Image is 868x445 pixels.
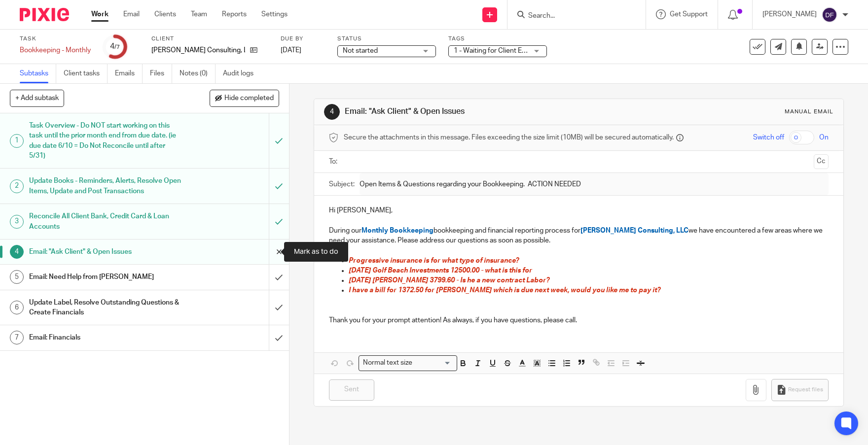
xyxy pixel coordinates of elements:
[454,47,611,54] span: 1 - Waiting for Client Email - Questions/Records + 1
[29,330,182,345] h1: Email: Financials
[361,358,415,368] span: Normal text size
[415,358,451,368] input: Search for option
[329,226,829,246] p: During our bookkeeping and financial reporting process for we have encountered a few areas where ...
[191,9,207,19] a: Team
[448,35,547,43] label: Tags
[20,64,56,83] a: Subtasks
[10,270,24,284] div: 5
[349,267,532,274] span: [DATE] Golf Beach Investments 12500.00 - what is this for
[10,215,24,229] div: 3
[222,9,247,19] a: Reports
[670,11,708,18] span: Get Support
[344,133,674,142] span: Secure the attachments in this message. Files exceeding the size limit (10MB) will be secured aut...
[785,108,833,116] div: Manual email
[349,257,519,264] span: Progressive insurance is for what type of insurance?
[359,355,457,371] div: Search for option
[362,227,434,234] span: Monthly Bookkeeping
[819,133,829,142] span: On
[180,64,216,83] a: Notes (0)
[64,64,108,83] a: Client tasks
[329,205,829,215] p: Hi [PERSON_NAME],
[281,35,325,43] label: Due by
[329,179,355,189] label: Subject:
[29,118,182,163] h1: Task Overview - Do NOT start working on this task until the prior month end from due date. (ie du...
[822,7,837,23] img: svg%3E
[10,179,24,193] div: 2
[29,295,182,320] h1: Update Label, Resolve Outstanding Questions & Create Financials
[337,35,436,43] label: Status
[20,8,69,21] img: Pixie
[223,64,261,83] a: Audit logs
[114,44,120,50] small: /7
[29,270,182,284] h1: Email: Need Help from [PERSON_NAME]
[10,90,64,106] button: + Add subtask
[151,45,245,55] p: [PERSON_NAME] Consulting, LLC
[261,9,288,19] a: Settings
[281,47,301,54] span: [DATE]
[771,379,829,401] button: Request files
[527,12,616,21] input: Search
[20,45,91,55] div: Bookkeeping - Monthly
[20,35,91,43] label: Task
[150,64,172,83] a: Files
[110,41,120,52] div: 4
[123,9,140,19] a: Email
[115,64,143,83] a: Emails
[29,209,182,234] h1: Reconcile All Client Bank, Credit Card & Loan Accounts
[324,104,340,120] div: 4
[29,173,182,199] h1: Update Books - Reminders, Alerts, Resolve Open Items, Update and Post Transactions
[345,106,600,117] h1: Email: "Ask Client" & Open Issues
[762,9,817,19] p: [PERSON_NAME]
[154,9,176,19] a: Clients
[91,9,108,19] a: Work
[349,277,549,284] span: [DATE] [PERSON_NAME] 3799.60 - Is he a new contract Labor?
[10,301,24,314] div: 6
[349,287,660,294] span: I have a bill for 1372.50 for [PERSON_NAME] which is due next week, would you like me to pay it?
[343,47,378,54] span: Not started
[580,227,688,234] span: [PERSON_NAME] Consulting, LLC
[788,386,823,394] span: Request files
[329,157,340,167] label: To:
[151,35,268,43] label: Client
[10,134,24,148] div: 1
[224,95,274,103] span: Hide completed
[10,245,24,259] div: 4
[10,331,24,344] div: 7
[814,154,829,169] button: Cc
[29,244,182,259] h1: Email: "Ask Client" & Open Issues
[753,133,784,142] span: Switch off
[329,379,374,401] input: Sent
[329,315,829,325] p: Thank you for your prompt attention! As always, if you have questions, please call.
[210,90,279,106] button: Hide completed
